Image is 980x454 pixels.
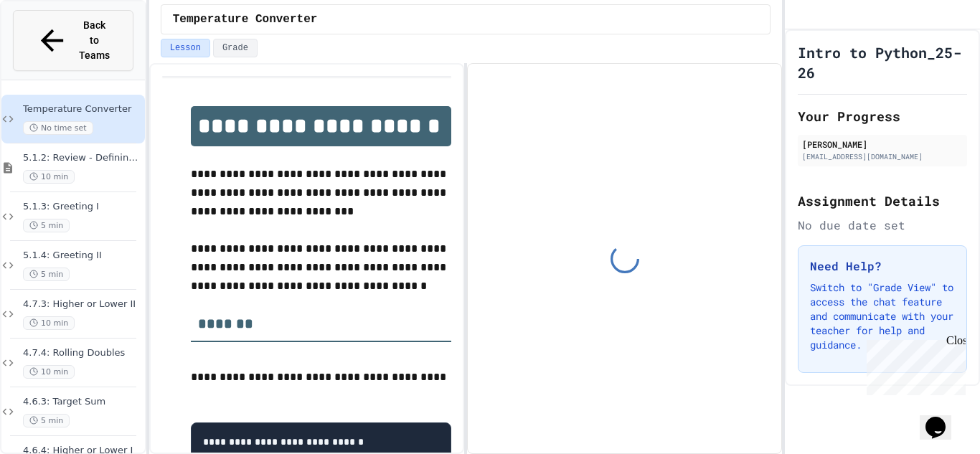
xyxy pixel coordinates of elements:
span: 10 min [23,365,75,379]
div: Chat with us now!Close [6,6,99,91]
h1: Intro to Python_25-26 [798,42,967,82]
button: Back to Teams [13,10,133,71]
button: Lesson [161,39,210,57]
div: [EMAIL_ADDRESS][DOMAIN_NAME] [802,151,963,162]
span: 10 min [23,316,75,330]
span: 5 min [23,268,70,281]
button: Grade [213,39,258,57]
div: No due date set [798,217,967,234]
span: 4.7.3: Higher or Lower II [23,298,142,311]
iframe: chat widget [920,397,966,440]
span: 4.6.3: Target Sum [23,396,142,408]
p: Switch to "Grade View" to access the chat feature and communicate with your teacher for help and ... [810,280,955,352]
h2: Your Progress [798,106,967,126]
span: 5 min [23,414,70,427]
h3: Need Help? [810,257,955,275]
span: 5.1.3: Greeting I [23,201,142,213]
div: [PERSON_NAME] [802,138,963,151]
span: 4.7.4: Rolling Doubles [23,347,142,359]
span: Back to Teams [77,18,111,63]
span: 5 min [23,219,70,232]
span: Temperature Converter [173,11,318,28]
span: 5.1.2: Review - Defining Functions [23,152,142,164]
iframe: chat widget [861,334,966,395]
span: Temperature Converter [23,103,142,115]
span: 10 min [23,170,75,184]
span: No time set [23,121,93,135]
span: 5.1.4: Greeting II [23,250,142,262]
h2: Assignment Details [798,191,967,211]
